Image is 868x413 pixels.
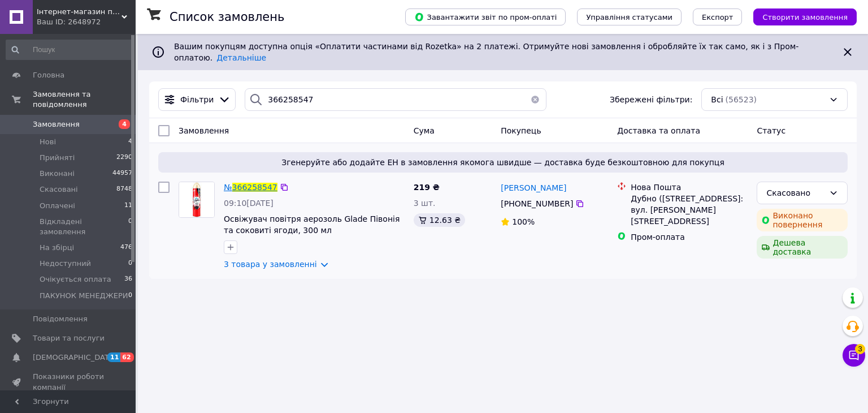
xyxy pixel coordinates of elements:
[414,213,465,227] div: 12.63 ₴
[501,199,573,208] span: [PHONE_NUMBER]
[702,13,734,21] span: Експорт
[753,8,857,25] button: Створити замовлення
[37,17,136,27] div: Ваш ID: 2648972
[33,352,116,363] span: [DEMOGRAPHIC_DATA]
[762,13,848,21] span: Створити замовлення
[524,88,546,111] button: Очистить
[40,201,75,211] span: Оплачені
[224,183,277,192] a: №366258547
[216,53,266,62] a: Детальніше
[40,259,91,269] span: Недоступний
[112,169,132,179] span: 44957
[855,344,865,354] span: 3
[179,182,215,218] a: Фото товару
[631,231,748,243] div: Пром-оплата
[33,372,105,392] span: Показники роботи компанії
[179,126,229,135] span: Замовлення
[116,184,132,195] span: 8748
[120,243,132,253] span: 476
[128,291,132,301] span: 0
[170,10,284,24] h1: Список замовлень
[37,7,121,17] span: Інтернет-магазин підгузників та побутової хімії VIKI Home
[414,183,440,192] span: 219 ₴
[843,344,865,367] button: Чат з покупцем3
[107,352,120,362] span: 11
[40,137,56,147] span: Нові
[128,259,132,269] span: 0
[232,183,277,192] span: 366258547
[6,40,133,60] input: Пошук
[414,199,436,208] span: 3 шт.
[179,182,214,217] img: Фото товару
[414,12,557,22] span: Завантажити звіт по пром-оплаті
[224,260,317,269] a: 3 товара у замовленні
[711,94,723,105] span: Всі
[512,217,535,226] span: 100%
[33,333,105,343] span: Товари та послуги
[414,126,435,135] span: Cума
[40,291,128,301] span: ПАКУНОК МЕНЕДЖЕРИ
[742,12,857,21] a: Створити замовлення
[40,153,75,163] span: Прийняті
[757,236,848,259] div: Дешева доставка
[119,119,130,129] span: 4
[586,13,672,21] span: Управління статусами
[245,88,546,111] input: Пошук за номером замовлення, ПІБ покупця, номером телефону, Email, номером накладної
[116,153,132,163] span: 2290
[501,183,566,192] span: [PERSON_NAME]
[631,182,748,193] div: Нова Пошта
[180,94,214,105] span: Фільтри
[501,126,541,135] span: Покупець
[124,201,132,211] span: 11
[631,193,748,227] div: Дубно ([STREET_ADDRESS]: вул. [PERSON_NAME][STREET_ADDRESS]
[610,94,692,105] span: Збережені фільтри:
[224,214,400,235] a: Освіжувач повітря аерозоль Glade Півонія та соковиті ягоди, 300 мл
[33,70,64,80] span: Головна
[726,95,757,104] span: (56523)
[33,314,88,324] span: Повідомлення
[33,89,136,110] span: Замовлення та повідомлення
[405,8,566,25] button: Завантажити звіт по пром-оплаті
[224,183,232,192] span: №
[766,187,824,199] div: Скасовано
[577,8,682,25] button: Управління статусами
[617,126,700,135] span: Доставка та оплата
[40,184,78,195] span: Скасовані
[757,126,785,135] span: Статус
[33,119,80,130] span: Замовлення
[124,274,132,285] span: 36
[40,169,75,179] span: Виконані
[224,199,274,208] span: 09:10[DATE]
[501,182,566,193] a: [PERSON_NAME]
[128,137,132,147] span: 4
[40,274,111,285] span: Очікується оплата
[40,243,74,253] span: На збірці
[693,8,743,25] button: Експорт
[128,217,132,237] span: 0
[120,352,133,362] span: 62
[40,217,128,237] span: Відкладені замовлення
[757,209,848,231] div: Виконано повернення
[163,157,843,168] span: Згенеруйте або додайте ЕН в замовлення якомога швидше — доставка буде безкоштовною для покупця
[174,42,798,62] span: Вашим покупцям доступна опція «Оплатити частинами від Rozetka» на 2 платежі. Отримуйте нові замов...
